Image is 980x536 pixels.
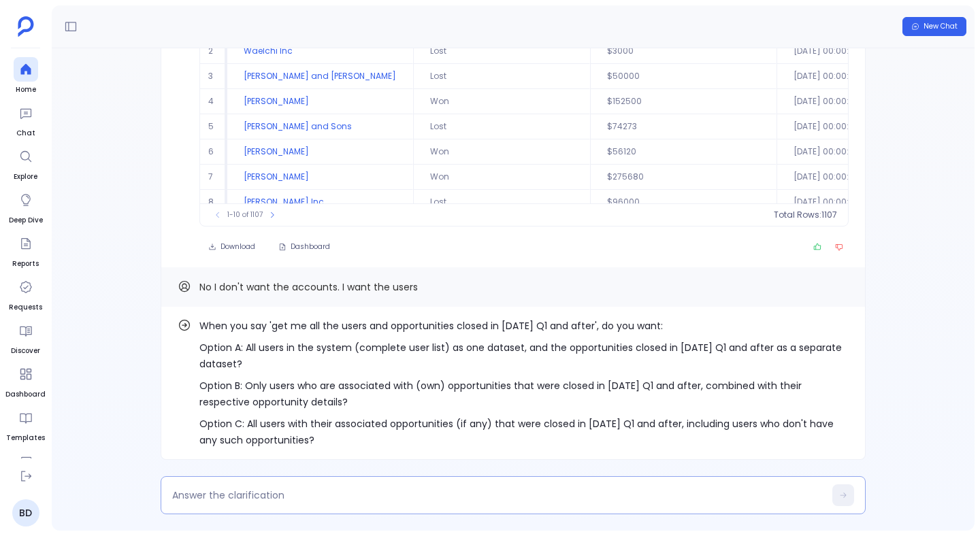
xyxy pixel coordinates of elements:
td: 8 [200,190,227,215]
a: Reports [12,231,39,269]
a: Templates [6,405,45,443]
td: Lost [413,64,590,89]
p: Option C: All users with their associated opportunities (if any) that were closed in [DATE] Q1 an... [199,416,849,448]
td: $74273 [590,114,777,139]
td: $50000 [590,64,777,89]
a: Chat [14,101,38,139]
td: [PERSON_NAME] and Sons [227,114,413,139]
a: Requests [9,275,42,313]
td: $56120 [590,139,777,165]
td: [DATE] 00:00:00 [777,64,973,89]
td: 7 [200,165,227,190]
span: Dashboard [291,242,330,252]
p: Option B: Only users who are associated with (own) opportunities that were closed in [DATE] Q1 an... [199,378,849,410]
button: New Chat [902,17,966,36]
td: 6 [200,139,227,165]
span: Download [220,242,255,252]
span: Templates [6,433,45,443]
a: Deep Dive [9,188,43,226]
span: Discover [11,346,40,356]
span: Reports [12,258,39,269]
td: [PERSON_NAME] [227,139,413,165]
span: New Chat [924,22,958,31]
td: Won [413,139,590,165]
td: [PERSON_NAME] Inc [227,190,413,215]
td: Won [413,89,590,114]
td: $152500 [590,89,777,114]
td: 4 [200,89,227,114]
button: Download [199,237,264,256]
span: Home [14,84,38,95]
td: Lost [413,190,590,215]
td: Won [413,165,590,190]
td: Waelchi Inc [227,39,413,64]
span: No I don't want the accounts. I want the users [199,280,418,294]
td: [DATE] 00:00:00 [777,139,973,165]
td: [DATE] 00:00:00 [777,39,973,64]
a: BD [12,499,39,526]
td: Lost [413,39,590,64]
td: [PERSON_NAME] [227,89,413,114]
span: Requests [9,302,42,313]
p: When you say 'get me all the users and opportunities closed in [DATE] Q1 and after', do you want: [199,318,849,334]
td: [PERSON_NAME] [227,165,413,190]
td: [DATE] 00:00:00 [777,89,973,114]
td: 5 [200,114,227,139]
td: 3 [200,64,227,89]
span: Chat [14,128,38,139]
td: Lost [413,114,590,139]
td: 2 [200,39,227,64]
span: 1-10 of 1107 [227,210,263,220]
td: $275680 [590,165,777,190]
a: Dashboard [5,362,46,400]
td: $96000 [590,190,777,215]
a: PetaReports [4,449,48,487]
span: Dashboard [5,389,46,400]
span: Explore [14,171,38,182]
span: Deep Dive [9,215,43,226]
span: Total Rows: [774,210,821,220]
p: Option A: All users in the system (complete user list) as one dataset, and the opportunities clos... [199,339,849,372]
td: [DATE] 00:00:00 [777,190,973,215]
a: Explore [14,144,38,182]
button: Dashboard [269,237,339,256]
a: Discover [11,318,40,356]
img: petavue logo [18,16,34,37]
a: Home [14,57,38,95]
td: $3000 [590,39,777,64]
td: [DATE] 00:00:00 [777,165,973,190]
td: [DATE] 00:00:00 [777,114,973,139]
td: [PERSON_NAME] and [PERSON_NAME] [227,64,413,89]
span: 1107 [821,210,837,220]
